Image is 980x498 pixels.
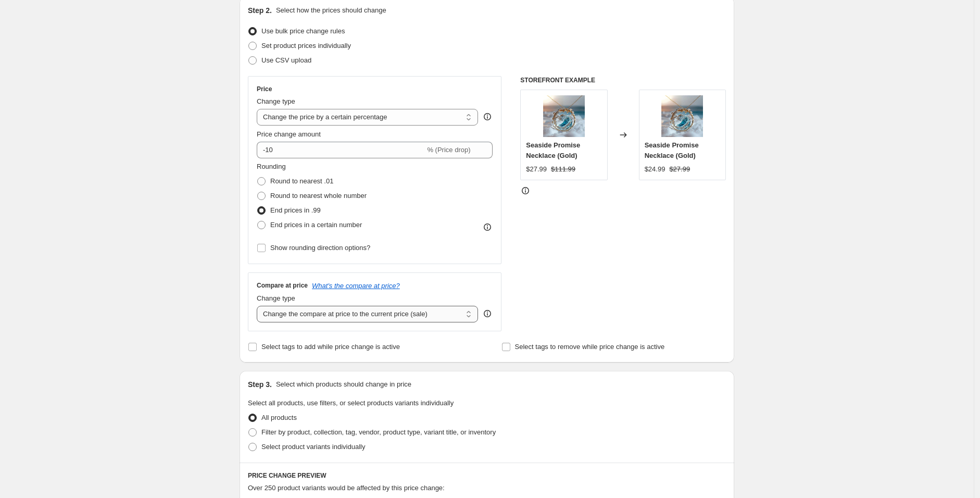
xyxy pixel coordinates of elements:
[261,428,496,436] span: Filter by product, collection, tag, vendor, product type, variant title, or inventory
[257,97,295,105] span: Change type
[276,379,411,390] p: Select which products should change in price
[270,206,321,214] span: End prices in .99
[526,141,580,159] span: Seaside Promise Necklace (Gold)
[427,146,470,154] span: % (Price drop)
[551,164,575,175] strike: $111.99
[261,42,351,49] span: Set product prices individually
[257,163,286,170] span: Rounding
[261,443,365,451] span: Select product variants individually
[515,343,665,351] span: Select tags to remove while price change is active
[661,95,703,137] img: image_-_2024-07-05T122132.552_80x.png
[257,142,425,158] input: -15
[270,244,370,252] span: Show rounding direction options?
[261,343,400,351] span: Select tags to add while price change is active
[526,164,547,175] div: $27.99
[248,471,726,480] h6: PRICE CHANGE PREVIEW
[276,5,386,16] p: Select how the prices should change
[482,111,493,122] div: help
[645,164,665,175] div: $24.99
[257,294,295,302] span: Change type
[261,414,297,421] span: All products
[520,76,726,84] h6: STOREFRONT EXAMPLE
[248,379,272,390] h2: Step 3.
[261,27,345,35] span: Use bulk price change rules
[270,192,367,200] span: Round to nearest whole number
[669,164,690,175] strike: $27.99
[248,484,445,492] span: Over 250 product variants would be affected by this price change:
[645,141,699,159] span: Seaside Promise Necklace (Gold)
[543,95,585,137] img: image_-_2024-07-05T122132.552_80x.png
[270,177,333,185] span: Round to nearest .01
[257,281,308,290] h3: Compare at price
[482,308,493,319] div: help
[270,221,362,229] span: End prices in a certain number
[257,130,321,138] span: Price change amount
[257,85,272,93] h3: Price
[248,399,454,407] span: Select all products, use filters, or select products variants individually
[248,5,272,16] h2: Step 2.
[261,56,311,64] span: Use CSV upload
[312,282,400,290] button: What's the compare at price?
